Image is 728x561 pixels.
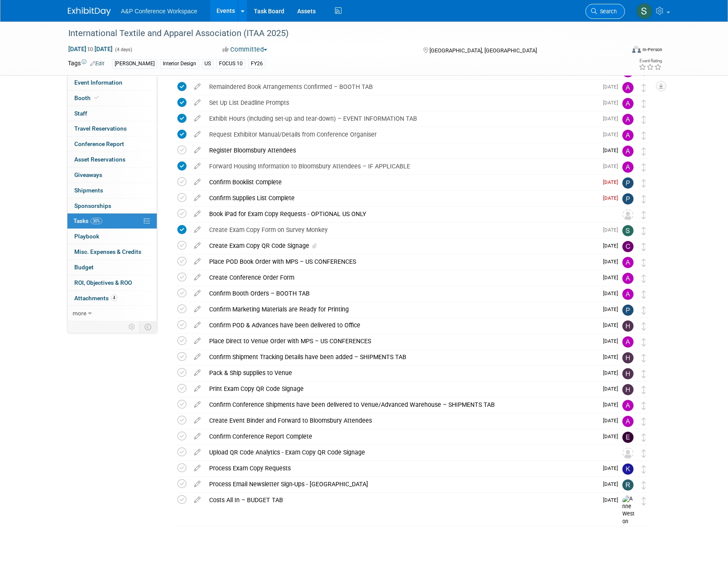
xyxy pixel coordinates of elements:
[642,116,646,124] i: Move task
[603,465,622,471] span: [DATE]
[642,370,646,378] i: Move task
[205,366,598,380] div: Pack & Ship supplies to Venue
[67,152,157,167] a: Asset Reservations
[622,463,634,475] img: Kate Hunneyball
[205,429,598,444] div: Confirm Conference Report Complete
[202,59,213,68] div: US
[603,386,622,392] span: [DATE]
[67,275,157,290] a: ROI, Objectives & ROO
[67,121,157,136] a: Travel Reservations
[622,416,634,427] img: Amanda Oney
[67,106,157,121] a: Staff
[642,481,646,489] i: Move task
[190,226,205,234] a: edit
[74,95,101,101] span: Booth
[67,168,157,183] a: Giveaways
[603,418,622,424] span: [DATE]
[642,211,646,219] i: Move task
[190,99,205,107] a: edit
[603,370,622,376] span: [DATE]
[636,3,652,19] img: Samantha Klein
[67,229,157,244] a: Playbook
[74,279,132,286] span: ROI, Objectives & ROO
[74,171,102,178] span: Giveaways
[74,156,125,163] span: Asset Reservations
[622,209,634,220] img: Unassigned
[190,337,205,345] a: edit
[639,59,662,63] div: Event Rating
[622,305,634,316] img: Paige Papandrea
[205,159,598,174] div: Forward Housing Information to Bloomsbury Attendees – IF APPLICABLE
[205,413,598,428] div: Create Event Binder and Forward to Bloomsbury Attendees
[205,191,598,205] div: Confirm Supplies List Complete
[91,218,102,224] span: 30%
[603,243,622,249] span: [DATE]
[190,162,205,170] a: edit
[114,47,132,52] span: (4 days)
[74,202,111,209] span: Sponsorships
[603,163,622,169] span: [DATE]
[603,227,622,233] span: [DATE]
[205,397,598,412] div: Confirm Conference Shipments have been delivered to Venue/Advanced Warehouse – SHIPMENTS TAB
[205,127,598,142] div: Request Exhibitor Manual/Details from Conference Organiser
[585,4,625,19] a: Search
[205,175,598,189] div: Confirm Booklist Complete
[603,131,622,137] span: [DATE]
[74,140,124,147] span: Conference Report
[86,46,94,52] span: to
[642,497,646,505] i: Move task
[597,8,617,15] span: Search
[205,302,598,317] div: Confirm Marketing Materials are Ready for Printing
[642,163,646,171] i: Move task
[68,59,104,69] td: Tags
[205,238,598,253] div: Create Exam Copy QR Code Signage
[205,381,598,396] div: Print Exam Copy QR Code Signage
[622,479,634,491] img: Rhianna Blackburn
[622,225,634,236] img: Samantha Klein
[67,75,157,90] a: Event Information
[205,477,598,491] div: Process Email Newsletter Sign-Ups - [GEOGRAPHIC_DATA]
[622,257,634,268] img: Amanda Oney
[642,100,646,108] i: Move task
[642,354,646,362] i: Move task
[622,241,634,252] img: Christine Ritchlin
[622,114,634,125] img: Amanda Oney
[190,401,205,409] a: edit
[642,402,646,410] i: Move task
[642,131,646,140] i: Move task
[67,183,157,198] a: Shipments
[603,100,622,106] span: [DATE]
[603,402,622,408] span: [DATE]
[190,194,205,202] a: edit
[190,210,205,218] a: edit
[642,338,646,346] i: Move task
[603,306,622,312] span: [DATE]
[642,259,646,267] i: Move task
[603,195,622,201] span: [DATE]
[642,179,646,187] i: Move task
[642,274,646,283] i: Move task
[67,137,157,152] a: Conference Report
[248,59,265,68] div: FY26
[190,464,205,472] a: edit
[642,449,646,457] i: Move task
[603,147,622,153] span: [DATE]
[219,45,271,54] button: Committed
[112,59,157,68] div: [PERSON_NAME]
[67,198,157,213] a: Sponsorships
[111,295,117,301] span: 4
[622,146,634,157] img: Amanda Oney
[642,465,646,473] i: Move task
[603,179,622,185] span: [DATE]
[622,320,634,332] img: Hannah Siegel
[67,306,157,321] a: more
[603,84,622,90] span: [DATE]
[632,46,641,53] img: Format-Inperson.png
[68,7,111,16] img: ExhibitDay
[94,95,99,100] i: Booth reservation complete
[205,493,598,507] div: Costs All In – BUDGET TAB
[205,350,598,364] div: Confirm Shipment Tracking Details have been added – SHIPMENTS TAB
[190,480,205,488] a: edit
[622,193,634,204] img: Paige Papandrea
[642,84,646,92] i: Move task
